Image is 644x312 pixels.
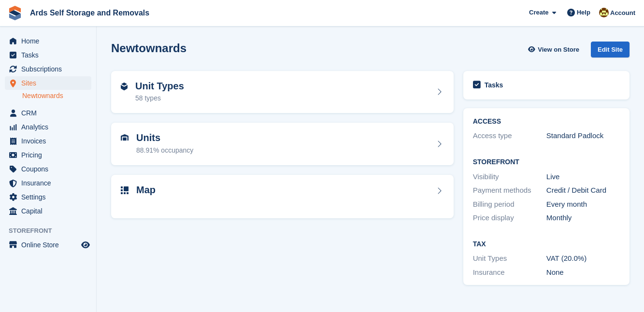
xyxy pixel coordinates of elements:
[5,204,91,218] a: menu
[5,162,91,176] a: menu
[527,42,583,57] a: View on Store
[111,175,454,219] a: Map
[21,148,79,162] span: Pricing
[473,199,546,210] div: Billing period
[5,176,91,190] a: menu
[136,132,193,143] h2: Units
[485,81,503,89] h2: Tasks
[546,213,620,224] div: Monthly
[473,130,546,142] div: Access type
[5,48,91,62] a: menu
[22,91,91,100] a: Newtownards
[546,130,620,142] div: Standard Padlock
[473,267,546,278] div: Insurance
[8,6,22,20] img: stora-icon-8386f47178a22dfd0bd8f6a31ec36ba5ce8667c1dd55bd0f319d3a0aa187defe.svg
[21,48,79,62] span: Tasks
[5,120,91,134] a: menu
[21,34,79,48] span: Home
[591,42,630,61] a: Edit Site
[21,76,79,90] span: Sites
[21,190,79,204] span: Settings
[577,8,590,17] span: Help
[473,213,546,224] div: Price display
[135,93,184,103] div: 58 types
[21,120,79,134] span: Analytics
[80,239,91,251] a: Preview store
[5,62,91,76] a: menu
[5,148,91,162] a: menu
[121,134,129,141] img: unit-icn-7be61d7bf1b0ce9d3e12c5938cc71ed9869f7b940bace4675aadf7bd6d80202e.svg
[136,145,193,156] div: 88.91% occupancy
[121,83,128,90] img: unit-type-icn-2b2737a686de81e16bb02015468b77c625bbabd49415b5ef34ead5e3b44a266d.svg
[473,253,546,264] div: Unit Types
[473,185,546,196] div: Payment methods
[473,171,546,183] div: Visibility
[21,162,79,176] span: Coupons
[21,238,79,252] span: Online Store
[473,118,620,126] h2: ACCESS
[21,176,79,190] span: Insurance
[26,5,153,21] a: Ards Self Storage and Removals
[21,62,79,76] span: Subscriptions
[473,158,620,166] h2: Storefront
[5,106,91,120] a: menu
[21,106,79,120] span: CRM
[111,42,186,55] h2: Newtownards
[610,8,635,18] span: Account
[5,76,91,90] a: menu
[111,71,454,113] a: Unit Types 58 types
[599,8,609,17] img: Mark McFerran
[591,42,630,57] div: Edit Site
[5,238,91,252] a: menu
[546,199,620,210] div: Every month
[5,190,91,204] a: menu
[5,134,91,148] a: menu
[538,45,579,55] span: View on Store
[473,241,620,248] h2: Tax
[136,184,156,196] h2: Map
[546,171,620,183] div: Live
[21,134,79,148] span: Invoices
[9,226,96,236] span: Storefront
[546,267,620,278] div: None
[111,123,454,165] a: Units 88.91% occupancy
[5,34,91,48] a: menu
[546,185,620,196] div: Credit / Debit Card
[21,204,79,218] span: Capital
[546,253,620,264] div: VAT (20.0%)
[529,8,548,17] span: Create
[121,186,129,194] img: map-icn-33ee37083ee616e46c38cad1a60f524a97daa1e2b2c8c0bc3eb3415660979fc1.svg
[135,81,184,92] h2: Unit Types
